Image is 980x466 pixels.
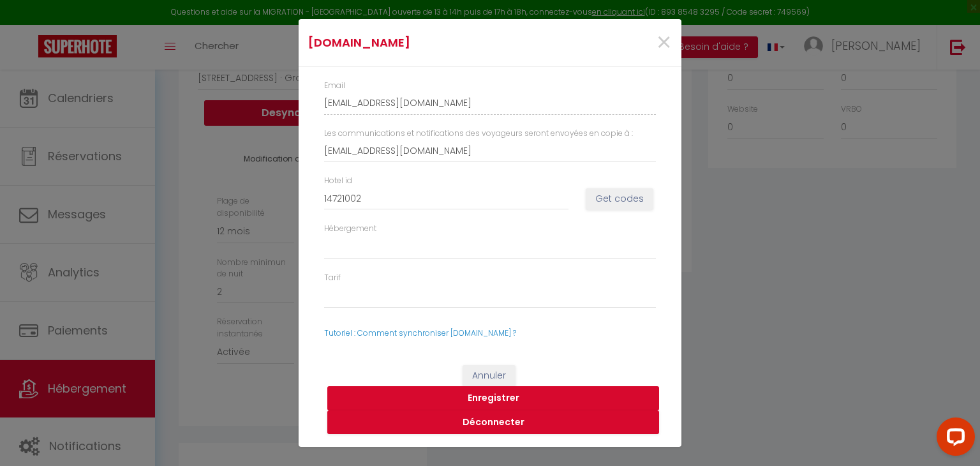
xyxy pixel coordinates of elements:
button: Enregistrer [327,386,659,410]
label: Les communications et notifications des voyageurs seront envoyées en copie à : [324,128,633,140]
label: Hotel id [324,175,352,187]
a: Tutoriel : Comment synchroniser [DOMAIN_NAME] ? [324,327,516,338]
label: Email [324,80,345,92]
button: Annuler [463,365,516,387]
h4: [DOMAIN_NAME] [308,34,545,52]
button: Déconnecter [327,410,659,435]
button: Get codes [586,188,653,210]
label: Hébergement [324,223,376,235]
iframe: LiveChat chat widget [926,412,980,466]
label: Tarif [324,272,341,284]
span: × [656,24,672,62]
button: Close [656,29,672,57]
